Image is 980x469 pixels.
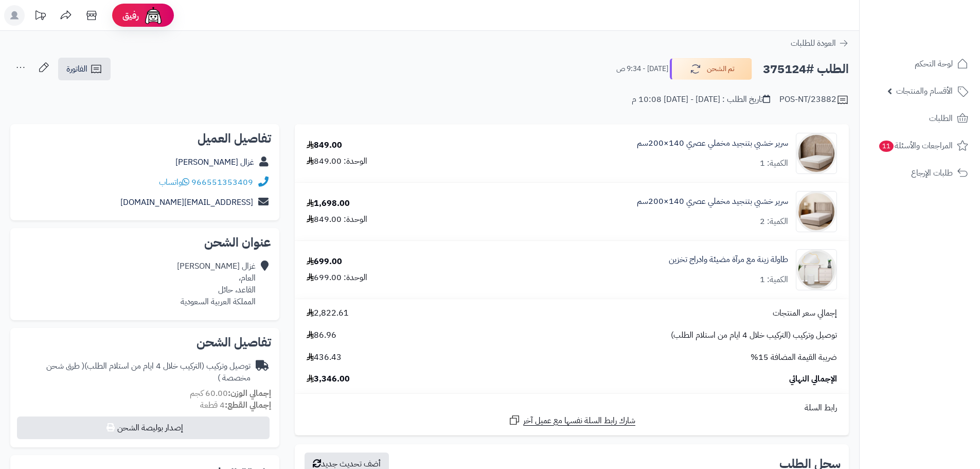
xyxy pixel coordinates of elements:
[866,106,974,131] a: الطلبات
[896,84,953,98] span: الأقسام والمنتجات
[751,352,837,363] span: ضريبة القيمة المضافة 15%
[632,94,770,106] div: تاريخ الطلب : [DATE] - [DATE] 10:08 م
[66,63,87,75] span: الفاتورة
[307,272,367,284] div: الوحدة: 699.00
[19,236,271,249] h2: عنوان الشحن
[670,58,752,80] button: تم الشحن
[911,166,953,180] span: طلبات الإرجاع
[879,141,894,152] span: 11
[796,249,836,290] img: 1752150373-1-90x90.jpg
[791,37,836,49] span: العودة للطلبات
[307,214,367,225] div: الوحدة: 849.00
[307,155,367,167] div: الوحدة: 849.00
[866,133,974,158] a: المراجعات والأسئلة11
[929,111,953,126] span: الطلبات
[122,9,139,22] span: رفيق
[190,387,271,399] small: 60.00 كجم
[307,140,342,151] div: 849.00
[19,132,271,145] h2: تفاصيل العميل
[177,260,256,307] div: غزال [PERSON_NAME] العام، القاعد، حائل المملكة العربية السعودية
[307,256,342,268] div: 699.00
[175,156,254,168] a: غزال [PERSON_NAME]
[508,414,635,427] a: شارك رابط السلة نفسها مع عميل آخر
[878,138,953,153] span: المراجعات والأسئلة
[796,191,836,232] img: 1756283922-1-90x90.jpg
[779,94,849,106] div: POS-NT/23882
[616,64,668,74] small: [DATE] - 9:34 ص
[58,58,111,80] a: الفاتورة
[307,329,336,341] span: 86.96
[637,196,788,207] a: سرير خشبي بتنجيد مخملي عصري 140×200سم
[307,307,349,319] span: 2,822.61
[773,307,837,319] span: إجمالي سعر المنتجات
[791,37,849,49] a: العودة للطلبات
[307,198,350,210] div: 1,698.00
[143,5,164,26] img: ai-face.png
[46,360,251,384] span: ( طرق شحن مخصصة )
[671,329,837,341] span: توصيل وتركيب (التركيب خلال 4 ايام من استلام الطلب)
[19,336,271,349] h2: تفاصيل الشحن
[19,360,251,384] div: توصيل وتركيب (التركيب خلال 4 ايام من استلام الطلب)
[27,5,53,28] a: تحديثات المنصة
[760,216,788,228] div: الكمية: 2
[523,415,635,427] span: شارك رابط السلة نفسها مع عميل آخر
[17,416,270,439] button: إصدار بوليصة الشحن
[637,137,788,149] a: سرير خشبي بتنجيد مخملي عصري 140×200سم
[763,59,849,80] h2: الطلب #375124
[299,402,845,414] div: رابط السلة
[228,387,271,399] strong: إجمالي الوزن:
[307,352,342,363] span: 436.43
[159,176,189,188] a: واتساب
[789,373,837,385] span: الإجمالي النهائي
[760,274,788,286] div: الكمية: 1
[760,158,788,169] div: الكمية: 1
[866,161,974,185] a: طلبات الإرجاع
[191,176,253,188] a: 966551353409
[866,51,974,76] a: لوحة التحكم
[915,57,953,71] span: لوحة التحكم
[796,133,836,174] img: 1756212977-1-90x90.jpg
[669,254,788,266] a: طاولة زينة مع مرآة مضيئة وادراج تخزين
[120,196,253,209] a: [EMAIL_ADDRESS][DOMAIN_NAME]
[225,399,271,411] strong: إجمالي القطع:
[307,373,350,385] span: 3,346.00
[200,399,271,411] small: 4 قطعة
